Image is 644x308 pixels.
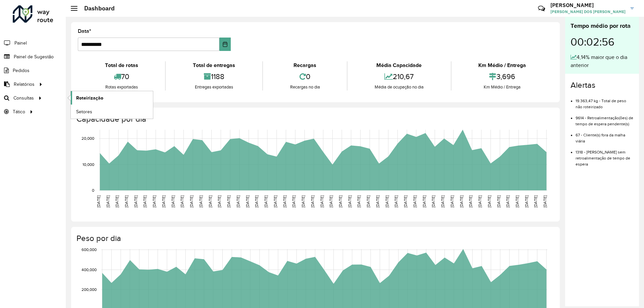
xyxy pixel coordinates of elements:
[403,195,408,207] text: [DATE]
[453,84,551,90] div: Km Médio / Entrega
[76,234,553,243] h4: Peso por dia
[571,53,634,69] div: 4,14% maior que o dia anterior
[534,1,549,16] a: Contato Rápido
[180,195,184,207] text: [DATE]
[524,195,529,207] text: [DATE]
[349,61,449,69] div: Média Capacidade
[71,105,153,118] a: Setores
[152,195,156,207] text: [DATE]
[236,195,240,207] text: [DATE]
[82,136,94,141] text: 20,000
[167,61,260,69] div: Total de entregas
[83,162,94,167] text: 10,000
[422,195,426,207] text: [DATE]
[226,195,231,207] text: [DATE]
[189,195,194,207] text: [DATE]
[199,195,203,207] text: [DATE]
[254,195,259,207] text: [DATE]
[143,195,147,207] text: [DATE]
[413,195,417,207] text: [DATE]
[13,67,30,74] span: Pedidos
[453,61,551,69] div: Km Médio / Entrega
[320,195,324,207] text: [DATE]
[208,195,212,207] text: [DATE]
[550,2,626,8] h3: [PERSON_NAME]
[133,195,138,207] text: [DATE]
[79,61,163,69] div: Total de rotas
[219,38,231,51] button: Choose Date
[96,195,101,207] text: [DATE]
[394,195,398,207] text: [DATE]
[550,9,626,15] span: [PERSON_NAME] DOS [PERSON_NAME]
[301,195,305,207] text: [DATE]
[571,80,634,90] h4: Alertas
[167,84,260,90] div: Entregas exportadas
[505,195,510,207] text: [DATE]
[82,288,97,292] text: 200,000
[71,91,153,105] a: Roteirização
[450,195,454,207] text: [DATE]
[217,195,221,207] text: [DATE]
[375,195,380,207] text: [DATE]
[571,21,634,30] div: Tempo médio por rota
[478,195,482,207] text: [DATE]
[76,114,553,124] h4: Capacidade por dia
[533,195,538,207] text: [DATE]
[576,110,634,127] li: 9614 - Retroalimentação(ões) de tempo de espera pendente(s)
[265,84,345,90] div: Recargas no dia
[92,188,94,192] text: 0
[440,195,445,207] text: [DATE]
[576,127,634,144] li: 67 - Cliente(s) fora da malha viária
[338,195,342,207] text: [DATE]
[459,195,464,207] text: [DATE]
[245,195,250,207] text: [DATE]
[82,247,97,252] text: 600,000
[576,93,634,110] li: 19.363,47 kg - Total de peso não roteirizado
[468,195,473,207] text: [DATE]
[14,40,27,47] span: Painel
[14,53,54,60] span: Painel de Sugestão
[78,27,91,35] label: Data
[161,195,166,207] text: [DATE]
[115,195,119,207] text: [DATE]
[171,195,175,207] text: [DATE]
[357,195,361,207] text: [DATE]
[265,69,345,84] div: 0
[13,95,34,102] span: Consultas
[82,267,97,272] text: 400,000
[431,195,435,207] text: [DATE]
[79,84,163,90] div: Rotas exportadas
[106,195,110,207] text: [DATE]
[576,144,634,167] li: 1318 - [PERSON_NAME] sem retroalimentação de tempo de espera
[385,195,389,207] text: [DATE]
[329,195,333,207] text: [DATE]
[347,195,352,207] text: [DATE]
[76,108,92,115] span: Setores
[453,69,551,84] div: 3,696
[515,195,519,207] text: [DATE]
[571,30,634,53] div: 00:02:56
[167,69,260,84] div: 1188
[14,81,35,88] span: Relatórios
[124,195,128,207] text: [DATE]
[543,195,547,207] text: [DATE]
[496,195,501,207] text: [DATE]
[282,195,287,207] text: [DATE]
[76,95,103,102] span: Roteirização
[273,195,277,207] text: [DATE]
[349,84,449,90] div: Média de ocupação no dia
[264,195,268,207] text: [DATE]
[265,61,345,69] div: Recargas
[291,195,296,207] text: [DATE]
[487,195,491,207] text: [DATE]
[349,69,449,84] div: 210,67
[77,5,115,12] h2: Dashboard
[310,195,315,207] text: [DATE]
[79,69,163,84] div: 70
[366,195,370,207] text: [DATE]
[13,108,25,115] span: Tático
